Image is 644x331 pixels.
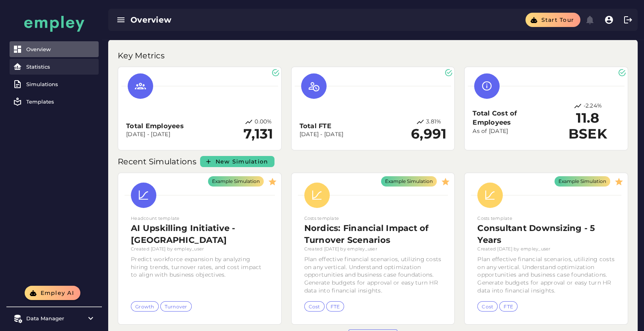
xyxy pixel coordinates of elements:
[525,13,580,27] button: Start tour
[26,64,95,70] div: Statistics
[300,131,344,139] p: [DATE] - [DATE]
[126,121,184,131] h3: Total Employees
[25,286,80,300] button: Empley AI
[541,16,574,23] span: Start tour
[118,155,198,168] p: Recent Simulations
[118,49,166,62] p: Key Metrics
[40,289,74,296] span: Empley AI
[215,158,268,165] span: New Simulation
[583,102,602,110] p: -2.24%
[411,126,446,142] h2: 6,991
[473,109,555,127] h3: Total Cost of Employees
[10,59,99,75] a: Statistics
[300,121,344,131] h3: Total FTE
[26,315,82,321] div: Data Manager
[10,94,99,110] a: Templates
[26,98,95,105] div: Templates
[26,81,95,87] div: Simulations
[555,110,620,142] h2: 11.8 BSEK
[426,118,441,126] p: 3.81%
[10,41,99,57] a: Overview
[255,118,272,126] p: 0.00%
[10,76,99,92] a: Simulations
[200,156,275,167] a: New Simulation
[243,126,273,142] h2: 7,131
[130,14,328,25] div: Overview
[126,131,184,139] p: [DATE] - [DATE]
[26,46,95,52] div: Overview
[473,127,555,135] p: As of [DATE]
